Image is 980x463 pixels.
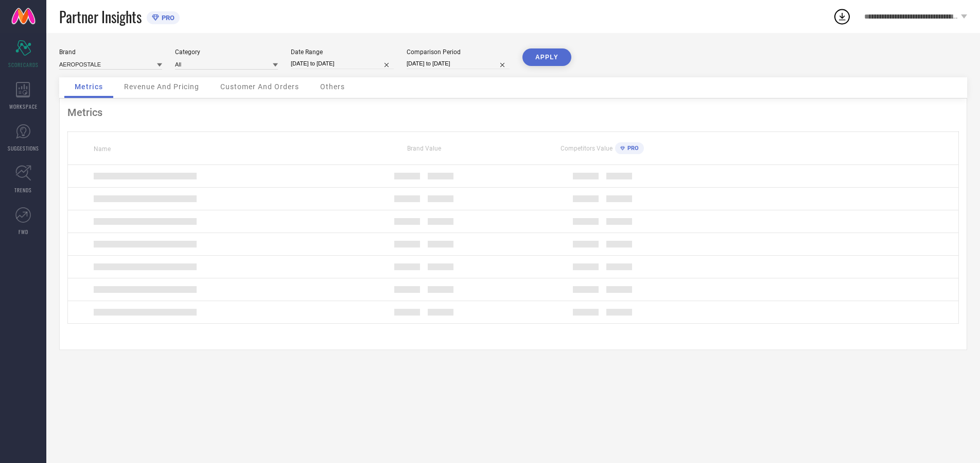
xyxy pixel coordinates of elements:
span: Revenue And Pricing [124,82,199,91]
span: Brand Value [407,145,441,152]
input: Select comparison period [407,58,510,69]
span: TRENDS [14,186,32,194]
button: APPLY [522,48,571,66]
input: Select date range [291,58,394,69]
div: Comparison Period [407,48,510,56]
span: Name [94,145,111,153]
span: PRO [625,145,639,152]
span: FWD [19,228,28,236]
span: SUGGESTIONS [8,144,39,152]
span: Metrics [75,82,103,91]
span: PRO [159,14,174,22]
div: Category [175,48,278,56]
span: Competitors Value [561,145,612,152]
div: Metrics [67,106,959,119]
span: WORKSPACE [9,103,38,110]
div: Date Range [291,48,394,56]
span: Partner Insights [59,6,142,27]
div: Open download list [833,7,851,26]
span: Others [320,82,345,91]
span: SCORECARDS [8,61,39,69]
div: Brand [59,48,162,56]
span: Customer And Orders [220,82,299,91]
